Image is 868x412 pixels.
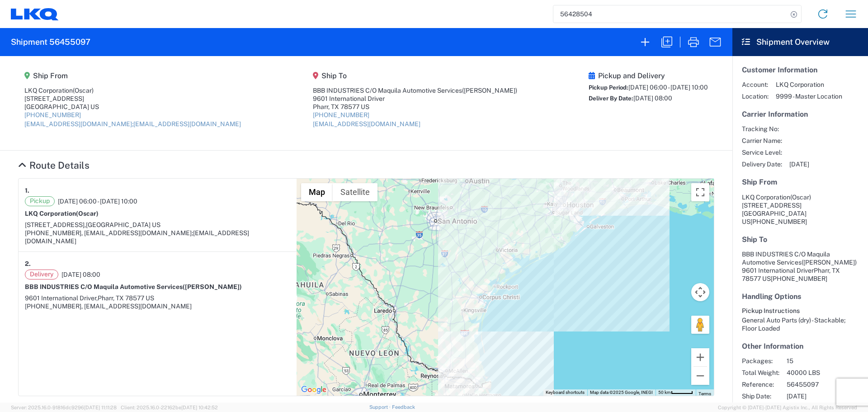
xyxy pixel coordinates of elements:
[84,405,117,410] span: [DATE] 11:11:28
[742,392,779,400] span: Ship Date:
[462,87,517,94] span: ([PERSON_NAME])
[25,283,242,290] strong: BBB INDUSTRIES C/O Maquila Automotive Services
[24,103,241,111] div: [GEOGRAPHIC_DATA] US
[789,160,809,168] span: [DATE]
[313,95,517,103] div: 9601 International Driver
[742,251,857,274] span: BBB INDUSTRIES C/O Maquila Automotive Services 9601 International Driver
[633,95,672,102] span: [DATE] 08:00
[742,66,859,74] h5: Customer Information
[369,404,392,410] a: Support
[25,229,290,245] div: [PHONE_NUMBER], [EMAIL_ADDRESS][DOMAIN_NAME];[EMAIL_ADDRESS][DOMAIN_NAME]
[742,357,779,365] span: Packages:
[299,384,329,396] img: Google
[11,37,90,47] h2: Shipment 56455097
[742,235,859,244] h5: Ship To
[313,71,517,80] h5: Ship To
[98,294,154,302] span: Pharr, TX 78577 US
[698,391,711,396] a: Terms
[656,389,696,396] button: Map Scale: 50 km per 45 pixels
[776,81,842,89] span: LKQ Corporation
[25,196,55,206] span: Pickup
[25,185,29,196] strong: 1.
[589,84,628,91] span: Pickup Period:
[299,384,329,396] a: Open this area in Google Maps (opens a new window)
[628,84,708,91] span: [DATE] 06:00 - [DATE] 10:00
[18,160,90,171] a: Hide Details
[742,81,769,89] span: Account:
[787,380,864,388] span: 56455097
[750,218,807,225] span: [PHONE_NUMBER]
[742,342,859,350] h5: Other Information
[25,221,86,228] span: [STREET_ADDRESS],
[742,160,782,168] span: Delivery Date:
[718,403,857,412] span: Copyright © [DATE]-[DATE] Agistix Inc., All Rights Reserved
[301,183,333,201] button: Show street map
[313,120,420,128] a: [EMAIL_ADDRESS][DOMAIN_NAME]
[742,380,779,388] span: Reference:
[802,259,857,266] span: ([PERSON_NAME])
[183,283,242,290] span: ([PERSON_NAME])
[787,392,864,400] span: [DATE]
[24,86,241,95] div: LKQ Corporation
[732,28,868,56] header: Shipment Overview
[25,302,290,310] div: [PHONE_NUMBER], [EMAIL_ADDRESS][DOMAIN_NAME]
[589,95,633,102] span: Deliver By Date:
[742,369,779,377] span: Total Weight:
[742,125,782,133] span: Tracking No:
[742,202,802,209] span: [STREET_ADDRESS]
[58,197,137,205] span: [DATE] 06:00 - [DATE] 10:00
[546,389,585,396] button: Keyboard shortcuts
[25,210,99,217] strong: LKQ Corporation
[787,357,864,365] span: 15
[691,348,709,366] button: Zoom in
[589,71,708,80] h5: Pickup and Delivery
[24,71,241,80] h5: Ship From
[742,148,782,156] span: Service Level:
[25,294,98,302] span: 9601 International Driver,
[742,316,859,332] div: General Auto Parts (dry) - Stackable; Floor Loaded
[25,270,58,279] span: Delivery
[787,369,864,377] span: 40000 LBS
[658,390,671,395] span: 50 km
[181,405,218,410] span: [DATE] 10:42:52
[742,110,859,118] h5: Carrier Information
[776,92,842,100] span: 9999 - Master Location
[313,111,369,118] a: [PHONE_NUMBER]
[590,390,653,395] span: Map data ©2025 Google, INEGI
[742,194,790,201] span: LKQ Corporation
[24,95,241,103] div: [STREET_ADDRESS]
[790,194,811,201] span: (Oscar)
[76,210,99,217] span: (Oscar)
[742,292,859,301] h5: Handling Options
[691,316,709,334] button: Drag Pegman onto the map to open Street View
[86,221,160,228] span: [GEOGRAPHIC_DATA] US
[691,183,709,201] button: Toggle fullscreen view
[742,137,782,145] span: Carrier Name:
[691,283,709,301] button: Map camera controls
[742,307,859,315] h6: Pickup Instructions
[121,405,218,410] span: Client: 2025.16.0-22162be
[392,404,415,410] a: Feedback
[24,120,241,128] a: [EMAIL_ADDRESS][DOMAIN_NAME];[EMAIL_ADDRESS][DOMAIN_NAME]
[313,86,517,95] div: BBB INDUSTRIES C/O Maquila Automotive Services
[333,183,377,201] button: Show satellite imagery
[742,193,859,226] address: [GEOGRAPHIC_DATA] US
[553,5,788,23] input: Shipment, tracking or reference number
[313,103,517,111] div: Pharr, TX 78577 US
[25,258,31,270] strong: 2.
[73,87,94,94] span: (Oscar)
[61,270,100,279] span: [DATE] 08:00
[771,275,827,282] span: [PHONE_NUMBER]
[742,92,769,100] span: Location:
[24,111,81,118] a: [PHONE_NUMBER]
[742,178,859,186] h5: Ship From
[691,367,709,385] button: Zoom out
[742,250,859,283] address: Pharr, TX 78577 US
[11,405,117,410] span: Server: 2025.16.0-91816dc9296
